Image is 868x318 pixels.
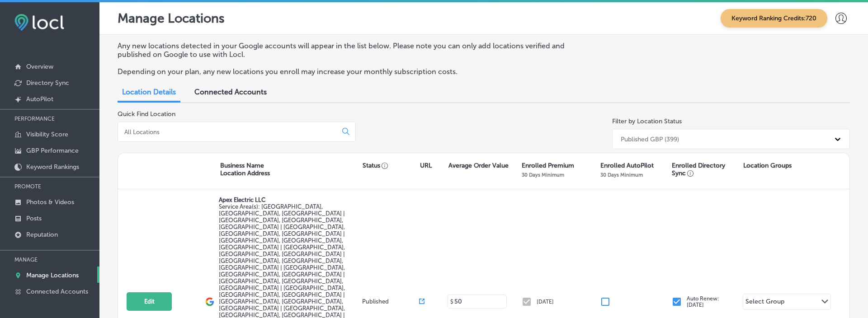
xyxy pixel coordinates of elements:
label: Quick Find Location [118,110,175,118]
p: Photos & Videos [26,198,74,206]
p: Published [362,298,420,305]
p: Location Groups [743,162,792,169]
p: Visibility Score [26,131,68,138]
p: Apex Electric LLC [219,196,360,203]
p: GBP Performance [26,147,79,154]
p: 30 Days Minimum [522,172,564,178]
p: Overview [26,63,53,70]
p: Enrolled AutoPilot [600,162,654,169]
img: fda3e92497d09a02dc62c9cd864e3231.png [14,14,64,31]
p: 30 Days Minimum [600,172,643,178]
p: [DATE] [537,299,554,305]
span: Location Details [122,88,176,96]
p: AutoPilot [26,95,53,103]
p: Enrolled Premium [522,162,574,169]
label: Filter by Location Status [612,117,682,125]
p: Manage Locations [118,11,225,26]
p: Auto Renew: [DATE] [687,295,719,308]
span: Keyword Ranking Credits: 720 [721,9,827,28]
p: Any new locations detected in your Google accounts will appear in the list below. Please note you... [118,42,594,59]
p: Business Name Location Address [220,162,270,177]
img: logo [205,297,214,306]
input: All Locations [123,128,335,136]
button: Edit [127,292,172,311]
div: Select Group [745,298,784,308]
div: Published GBP (399) [621,135,679,143]
p: URL [420,162,432,169]
p: Depending on your plan, any new locations you enroll may increase your monthly subscription costs. [118,67,594,76]
p: Average Order Value [448,162,509,169]
p: Keyword Rankings [26,163,79,171]
p: Status [363,162,420,169]
p: Reputation [26,231,58,238]
p: Posts [26,215,42,222]
p: Directory Sync [26,79,69,87]
p: Connected Accounts [26,288,88,295]
span: Connected Accounts [194,88,267,96]
p: Enrolled Directory Sync [672,162,739,177]
p: Manage Locations [26,271,79,279]
p: $ [450,299,453,305]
